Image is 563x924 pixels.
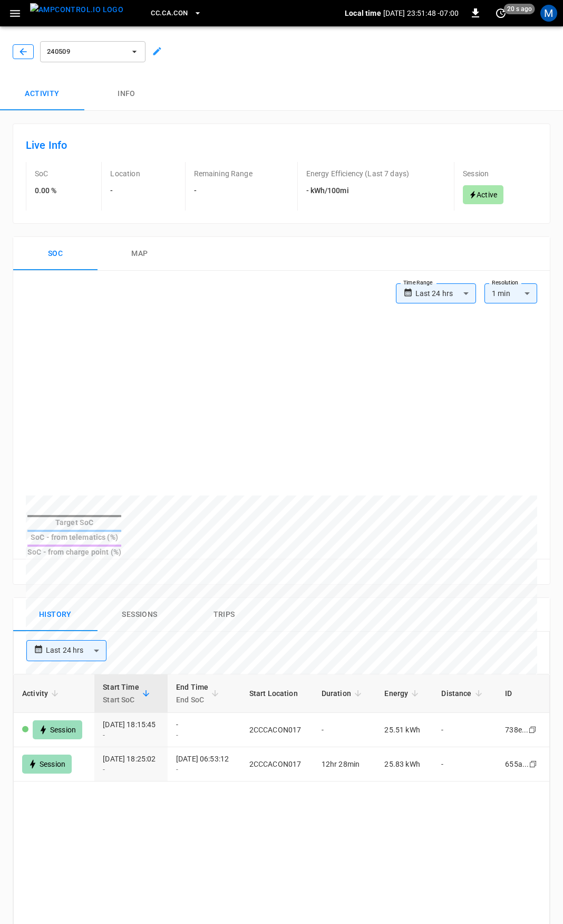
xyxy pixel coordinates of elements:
div: Session [22,755,72,774]
div: 738e... [505,725,528,735]
p: Session [463,168,489,179]
span: CC.CA.CON [151,7,188,20]
h6: - kWh/100mi [306,185,410,197]
div: Last 24 hrs [46,641,106,661]
button: Info [84,77,169,111]
h6: 0.00 % [35,185,57,197]
label: Time Range [403,279,433,287]
div: copy [528,724,538,736]
button: History [13,598,98,632]
p: End SoC [176,693,208,706]
h6: - [194,185,253,197]
span: Start TimeStart SoC [103,681,153,706]
span: Energy [384,687,422,700]
label: Resolution [492,279,518,287]
button: CC.CA.CON [147,3,206,24]
p: Active [477,189,497,200]
button: Trips [182,598,266,632]
span: End TimeEnd SoC [176,681,222,706]
p: Location [110,168,140,179]
p: Remaining Range [194,168,253,179]
span: 240509 [47,46,125,58]
p: SoC [35,168,48,179]
button: Sessions [98,598,182,632]
img: ampcontrol.io logo [30,3,123,16]
span: Distance [441,687,485,700]
div: copy [528,758,539,770]
div: profile-icon [540,5,557,22]
span: 20 s ago [504,4,535,14]
button: Soc [13,237,98,271]
div: Last 24 hrs [415,283,476,303]
div: Start Time [103,681,139,706]
th: ID [497,674,549,713]
div: End Time [176,681,208,706]
button: map [98,237,182,271]
div: 655a... [505,759,529,769]
h6: - [110,185,113,197]
span: Activity [22,687,62,700]
button: set refresh interval [492,5,509,22]
h6: Live Info [26,137,537,154]
div: 1 min [484,283,537,303]
th: Start Location [241,674,313,713]
p: Start SoC [103,693,139,706]
p: Local time [345,8,381,18]
p: [DATE] 23:51:48 -07:00 [383,8,459,18]
span: Duration [322,687,365,700]
p: Energy Efficiency (Last 7 days) [306,168,410,179]
button: 240509 [40,41,145,62]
